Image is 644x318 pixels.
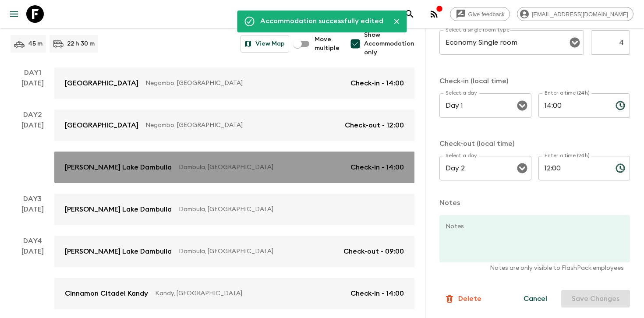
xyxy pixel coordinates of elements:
[439,138,630,149] p: Check-out (local time)
[11,67,54,78] p: Day 1
[390,15,403,28] button: Close
[54,236,414,267] a: [PERSON_NAME] Lake DambullaDambula, [GEOGRAPHIC_DATA]Check-out - 09:00
[517,7,633,21] div: [EMAIL_ADDRESS][DOMAIN_NAME]
[65,78,138,88] p: [GEOGRAPHIC_DATA]
[350,288,404,299] p: Check-in - 14:00
[527,11,633,18] span: [EMAIL_ADDRESS][DOMAIN_NAME]
[179,163,343,172] p: Dambula, [GEOGRAPHIC_DATA]
[65,288,148,299] p: Cinnamon Citadel Kandy
[345,120,404,131] p: Check-out - 12:00
[11,236,54,246] p: Day 4
[538,93,609,118] input: hh:mm
[65,120,138,131] p: [GEOGRAPHIC_DATA]
[516,162,528,174] button: Open
[241,35,289,53] button: View Map
[11,110,54,120] p: Day 2
[612,159,629,177] button: Choose time, selected time is 12:00 PM
[446,152,477,159] label: Select a day
[315,35,340,53] span: Move multiple
[260,13,383,30] div: Accommodation successfully edited
[155,289,343,298] p: Kandy, [GEOGRAPHIC_DATA]
[545,152,590,159] label: Enter a time (24h)
[179,205,397,214] p: Dambula, [GEOGRAPHIC_DATA]
[446,264,624,272] p: Notes are only visible to FlashPack employees
[54,152,414,183] a: [PERSON_NAME] Lake DambullaDambula, [GEOGRAPHIC_DATA]Check-in - 14:00
[343,246,404,257] p: Check-out - 09:00
[54,110,414,141] a: [GEOGRAPHIC_DATA]Negombo, [GEOGRAPHIC_DATA]Check-out - 12:00
[545,89,590,97] label: Enter a time (24h)
[350,78,404,88] p: Check-in - 14:00
[458,293,481,304] p: Delete
[21,120,44,183] div: [DATE]
[513,290,558,307] button: Cancel
[179,247,336,256] p: Dambula, [GEOGRAPHIC_DATA]
[28,39,42,48] p: 45 m
[21,78,44,99] div: [DATE]
[446,89,477,97] label: Select a day
[450,7,510,21] a: Give feedback
[65,204,172,215] p: [PERSON_NAME] Lake Dambulla
[364,31,414,57] span: Show Accommodation only
[65,246,172,257] p: [PERSON_NAME] Lake Dambulla
[350,162,404,173] p: Check-in - 14:00
[67,39,95,48] p: 22 h 30 m
[446,26,510,34] label: Select a single room type
[401,5,418,23] button: search adventures
[145,121,338,130] p: Negombo, [GEOGRAPHIC_DATA]
[439,76,630,86] p: Check-in (local time)
[612,97,629,114] button: Choose time, selected time is 2:00 PM
[439,198,630,208] p: Notes
[516,99,528,112] button: Open
[5,5,23,23] button: menu
[464,11,510,18] span: Give feedback
[145,79,343,88] p: Negombo, [GEOGRAPHIC_DATA]
[21,246,44,309] div: [DATE]
[54,194,414,225] a: [PERSON_NAME] Lake DambullaDambula, [GEOGRAPHIC_DATA]
[11,194,54,204] p: Day 3
[21,204,44,225] div: [DATE]
[439,290,486,307] button: Delete
[54,278,414,309] a: Cinnamon Citadel KandyKandy, [GEOGRAPHIC_DATA]Check-in - 14:00
[538,156,609,180] input: hh:mm
[569,36,581,49] button: Open
[54,67,414,99] a: [GEOGRAPHIC_DATA]Negombo, [GEOGRAPHIC_DATA]Check-in - 14:00
[65,162,172,173] p: [PERSON_NAME] Lake Dambulla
